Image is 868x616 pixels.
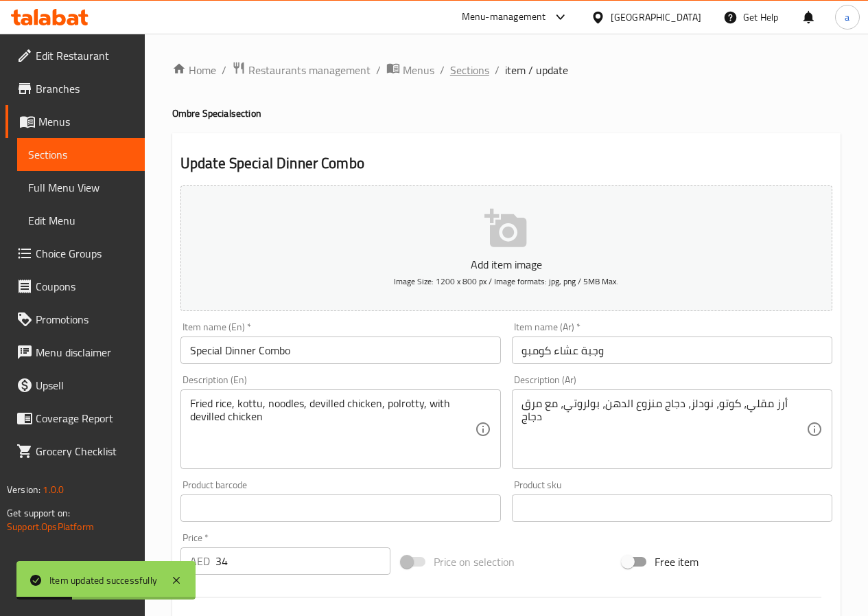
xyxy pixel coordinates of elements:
span: Get support on: [7,504,70,522]
a: Coupons [5,270,145,303]
span: Coupons [36,278,134,295]
span: Coverage Report [36,410,134,426]
span: Edit Restaurant [36,47,134,64]
a: Edit Menu [17,204,145,237]
span: Menus [38,113,134,130]
li: / [495,62,500,78]
span: Upsell [36,377,134,393]
input: Please enter product barcode [180,494,501,522]
nav: breadcrumb [172,61,841,79]
a: Choice Groups [5,237,145,270]
div: Item updated successfully [49,573,157,588]
span: 1.0.0 [43,481,64,499]
span: a [845,10,849,25]
a: Branches [5,72,145,105]
textarea: Fried rice, kottu, noodles, devilled chicken, polrotty, with devilled chicken [190,397,475,462]
div: Menu-management [462,9,546,25]
h2: Update Special Dinner Combo [180,153,832,174]
a: Grocery Checklist [5,435,145,468]
a: Coverage Report [5,402,145,435]
p: Add item image [202,256,811,273]
a: Sections [450,62,489,78]
span: item / update [505,62,568,78]
a: Full Menu View [17,171,145,204]
a: Menus [386,61,434,79]
a: Menu disclaimer [5,336,145,369]
span: Edit Menu [28,212,134,229]
a: Upsell [5,369,145,402]
span: Menus [403,62,434,78]
a: Edit Restaurant [5,39,145,72]
textarea: أرز مقلي، كوتو، نودلز، دجاج منزوع الدهن، بولروتي، مع مرق دجاج [521,397,806,462]
a: Support.OpsPlatform [7,518,94,536]
a: Sections [17,138,145,171]
button: Add item imageImage Size: 1200 x 800 px / Image formats: jpg, png / 5MB Max. [180,185,832,311]
a: Restaurants management [232,61,371,79]
span: Menu disclaimer [36,344,134,361]
span: Restaurants management [248,62,371,78]
li: / [440,62,445,78]
span: Version: [7,481,40,499]
li: / [222,62,226,78]
span: Full Menu View [28,179,134,196]
span: Grocery Checklist [36,443,134,459]
span: Choice Groups [36,245,134,262]
span: Free item [655,554,699,570]
a: Promotions [5,303,145,336]
a: Menus [5,105,145,138]
span: Branches [36,80,134,97]
span: Price on selection [434,554,515,570]
a: Home [172,62,216,78]
input: Enter name Ar [512,336,832,364]
h4: Ombre Special section [172,106,841,120]
span: Sections [28,146,134,163]
p: AED [190,553,210,569]
li: / [376,62,381,78]
input: Enter name En [180,336,501,364]
span: Promotions [36,311,134,328]
input: Please enter product sku [512,494,832,522]
span: Image Size: 1200 x 800 px / Image formats: jpg, png / 5MB Max. [394,273,618,289]
div: [GEOGRAPHIC_DATA] [611,10,701,25]
input: Please enter price [215,547,390,575]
